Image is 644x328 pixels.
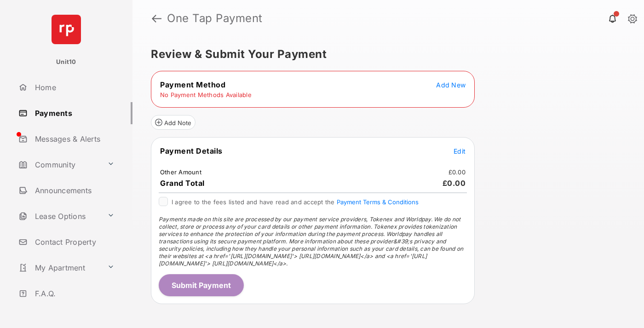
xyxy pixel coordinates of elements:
[15,282,132,305] a: F.A.Q.
[167,13,263,24] strong: One Tap Payment
[15,154,103,176] a: Community
[454,146,466,155] button: Edit
[160,80,225,89] span: Payment Method
[172,198,419,206] span: I agree to the fees listed and have read and accept the
[15,231,132,253] a: Contact Property
[56,58,76,67] p: Unit10
[160,91,252,99] td: No Payment Methods Available
[448,168,466,176] td: £0.00
[15,257,103,279] a: My Apartment
[151,49,618,60] h5: Review & Submit Your Payment
[436,81,466,89] span: Add New
[15,102,132,124] a: Payments
[443,178,466,188] span: £0.00
[436,80,466,89] button: Add New
[337,198,419,206] button: I agree to the fees listed and have read and accept the
[159,274,244,296] button: Submit Payment
[15,205,103,227] a: Lease Options
[151,115,195,130] button: Add Note
[160,146,223,155] span: Payment Details
[15,76,132,98] a: Home
[160,168,202,176] td: Other Amount
[159,216,463,267] span: Payments made on this site are processed by our payment service providers, Tokenex and Worldpay. ...
[454,147,466,155] span: Edit
[160,178,205,188] span: Grand Total
[15,179,132,201] a: Announcements
[52,15,81,44] img: svg+xml;base64,PHN2ZyB4bWxucz0iaHR0cDovL3d3dy53My5vcmcvMjAwMC9zdmciIHdpZHRoPSI2NCIgaGVpZ2h0PSI2NC...
[15,128,132,150] a: Messages & Alerts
